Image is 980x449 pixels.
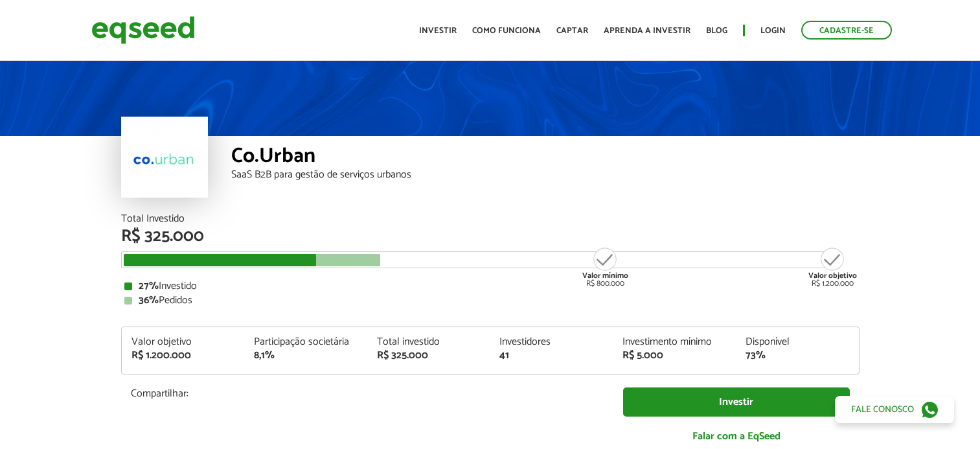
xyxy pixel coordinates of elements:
a: Investir [623,387,850,417]
div: R$ 1.200.000 [808,246,857,288]
div: Valor objetivo [131,337,235,347]
a: Aprenda a investir [604,27,690,35]
div: Investidores [499,337,603,347]
strong: 27% [139,277,159,295]
div: SaaS B2B para gestão de serviços urbanos [231,170,860,180]
div: R$ 1.200.000 [131,351,235,361]
div: 8,1% [254,351,358,361]
strong: 36% [139,292,159,309]
a: Como funciona [472,27,541,35]
a: Investir [419,27,457,35]
div: Pedidos [124,295,856,306]
strong: Valor objetivo [808,270,857,282]
div: Investido [124,281,856,292]
div: Disponível [746,337,849,347]
div: Participação societária [254,337,358,347]
a: Fale conosco [835,396,954,423]
a: Blog [706,27,727,35]
a: Login [760,27,786,35]
div: R$ 800.000 [581,246,630,288]
a: Cadastre-se [801,21,892,40]
div: R$ 325.000 [121,228,860,245]
div: Total investido [377,337,481,347]
img: EqSeed [91,13,195,47]
div: Total Investido [121,214,860,224]
div: 73% [746,351,849,361]
p: Compartilhar: [131,387,604,400]
div: Investimento mínimo [622,337,726,347]
div: Co.Urban [231,146,860,170]
div: R$ 325.000 [377,351,481,361]
div: 41 [499,351,603,361]
div: R$ 5.000 [622,351,726,361]
strong: Valor mínimo [582,270,628,282]
a: Captar [556,27,588,35]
